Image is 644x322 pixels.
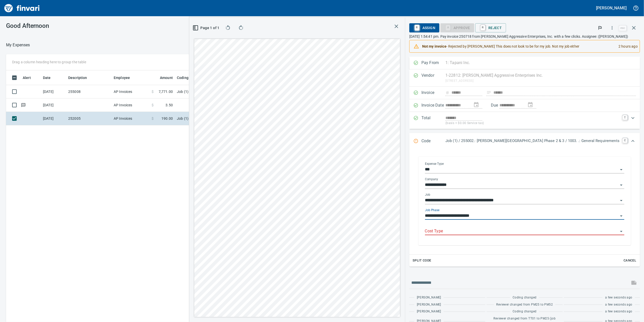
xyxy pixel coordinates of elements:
div: Cost Type required [440,25,474,30]
td: AP Invoices [112,85,150,98]
span: Description [68,75,94,81]
span: Amount [160,75,173,81]
span: Close invoice [618,22,640,34]
td: AP Invoices [112,112,150,125]
span: Date [43,75,51,81]
p: Drag a column heading here to group the table [12,59,86,65]
span: This records your message into the invoice and notifies anyone mentioned [628,277,640,289]
a: R [415,25,419,30]
label: Company [425,178,438,181]
p: [DATE] 1:54:41 pm. Pay invoice 250718 from [PERSON_NAME] Aggressive Enterprises, Inc. with a few ... [409,34,640,39]
button: Cancel [622,257,638,265]
span: Amount [153,75,173,81]
button: Open [618,166,625,173]
span: [PERSON_NAME] [417,302,441,307]
span: Coding changed [513,295,537,300]
a: R [481,25,485,30]
span: $ [152,89,154,94]
span: Date [43,75,57,81]
p: Code [421,138,445,145]
td: [DATE] [41,112,66,125]
span: $ [152,116,154,121]
span: [PERSON_NAME] [417,309,441,314]
button: Open [618,228,625,235]
img: Finvari [3,2,41,14]
button: RReject [475,23,506,32]
td: 255008 [66,85,112,98]
span: Assign [413,24,435,32]
a: T [623,115,628,120]
span: 190.00 [161,116,173,121]
h3: Good Afternoon [6,22,166,29]
td: AP Invoices [112,98,150,112]
span: Coding [177,75,195,81]
span: a few seconds ago [605,295,632,300]
div: Expand [409,112,640,129]
button: Open [618,182,625,189]
label: Job [425,193,430,196]
label: Job Phase [425,209,439,212]
td: 252005 [66,112,112,125]
span: a few seconds ago [605,302,632,307]
button: Split Code [411,257,433,265]
strong: Not my invoice [422,44,446,48]
button: More [607,22,618,33]
span: Split Code [413,258,431,264]
div: 2 hours ago [614,42,638,51]
p: (basis + $0.00 Service tax) [445,121,619,126]
button: RAssign [409,23,439,32]
td: Job (1) / 255002.: [PERSON_NAME][GEOGRAPHIC_DATA] Phase 2 & 3 / 1003. .: General Requirements [175,112,301,125]
span: Employee [114,75,130,81]
span: Coding [177,75,188,81]
span: Has messages [21,103,26,107]
button: Open [618,197,625,204]
td: Job (1) / 255008.: [GEOGRAPHIC_DATA] [175,85,301,98]
button: Flag [594,22,606,33]
label: Expense Type [425,162,444,165]
p: My Expenses [6,42,30,48]
button: Open [618,212,625,219]
button: Page 1 of 1 [193,23,220,32]
span: [PERSON_NAME] [417,295,441,300]
td: [DATE] [41,85,66,98]
span: Page 1 of 1 [195,25,218,31]
span: Alert [23,75,31,81]
span: Alert [23,75,37,81]
td: [DATE] [41,98,66,112]
span: Coding changed [513,309,537,314]
span: 7,771.00 [159,89,173,94]
p: Total [421,115,445,126]
nav: breadcrumb [6,42,30,48]
span: Cancel [623,258,637,264]
button: [PERSON_NAME] [595,4,628,12]
div: - Rejected by [PERSON_NAME] This does not look to be for my job. Not my job either [422,42,614,51]
div: Expand [409,150,640,267]
span: Reject [479,24,502,32]
span: Employee [114,75,136,81]
h5: [PERSON_NAME] [596,5,627,11]
div: Expand [409,133,640,150]
span: $ [152,103,154,108]
span: Reviewer changed from PM25 to PM52 [496,302,553,307]
span: a few seconds ago [605,309,632,314]
span: 3.50 [165,103,173,108]
span: Description [68,75,87,81]
a: esc [619,25,627,31]
a: C [623,138,628,143]
p: Job (1) / 255002.: [PERSON_NAME][GEOGRAPHIC_DATA] Phase 2 & 3 / 1003. .: General Requirements [445,138,619,144]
